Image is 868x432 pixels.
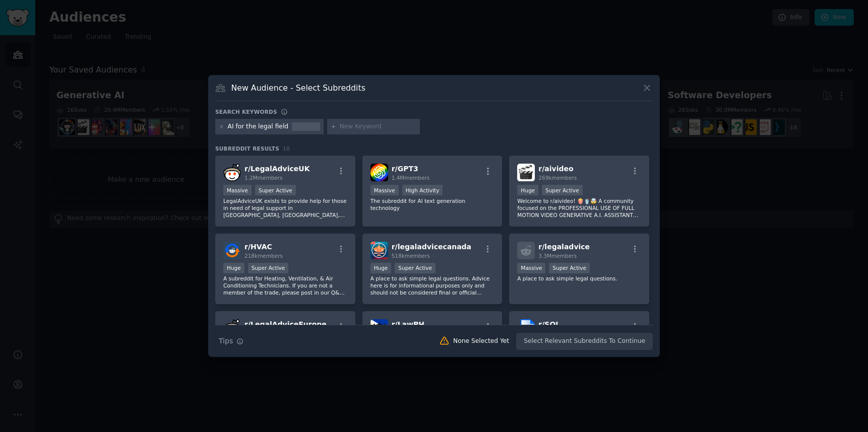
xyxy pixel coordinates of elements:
[244,165,310,173] span: r/ LegalAdviceUK
[549,263,590,273] div: Super Active
[392,243,471,251] span: r/ legaladvicecanada
[228,122,289,131] div: AI for the legal field
[215,145,279,152] span: Subreddit Results
[370,242,388,259] img: legaladvicecanada
[517,263,545,273] div: Massive
[223,164,241,181] img: LegalAdviceUK
[538,175,577,181] span: 269k members
[223,263,244,273] div: Huge
[223,197,347,219] p: LegalAdviceUK exists to provide help for those in need of legal support in [GEOGRAPHIC_DATA], [GE...
[542,185,583,195] div: Super Active
[244,253,283,259] span: 218k members
[538,243,590,251] span: r/ legaladvice
[370,197,494,211] p: The subreddit for AI text generation technology
[223,319,241,337] img: LegalAdviceEurope
[231,83,365,93] h3: New Audience - Select Subreddits
[392,320,424,328] span: r/ LawPH
[517,197,641,219] p: Welcome to r/aivideo! 🍿🥤🤯 A community focused on the PROFESSIONAL USE OF FULL MOTION VIDEO GENERA...
[283,146,290,152] span: 10
[223,185,252,195] div: Massive
[538,320,560,328] span: r/ SQL
[370,185,399,195] div: Massive
[244,243,272,251] span: r/ HVAC
[395,263,436,273] div: Super Active
[215,332,247,350] button: Tips
[244,175,283,181] span: 1.2M members
[340,122,416,131] input: New Keyword
[219,336,233,346] span: Tips
[370,164,388,181] img: GPT3
[453,337,509,346] div: None Selected Yet
[215,108,277,115] h3: Search keywords
[223,242,241,259] img: HVAC
[517,275,641,282] p: A place to ask simple legal questions.
[538,253,577,259] span: 3.3M members
[402,185,443,195] div: High Activity
[517,185,538,195] div: Huge
[370,263,392,273] div: Huge
[248,263,289,273] div: Super Active
[538,165,573,173] span: r/ aivideo
[392,253,430,259] span: 518k members
[370,319,388,337] img: LawPH
[392,175,430,181] span: 1.4M members
[517,319,535,337] img: SQL
[244,320,327,328] span: r/ LegalAdviceEurope
[392,165,418,173] span: r/ GPT3
[223,275,347,296] p: A subreddit for Heating, Ventilation, & Air Conditioning Technicians. If you are not a member of ...
[370,275,494,296] p: A place to ask simple legal questions. Advice here is for informational purposes only and should ...
[255,185,296,195] div: Super Active
[517,164,535,181] img: aivideo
